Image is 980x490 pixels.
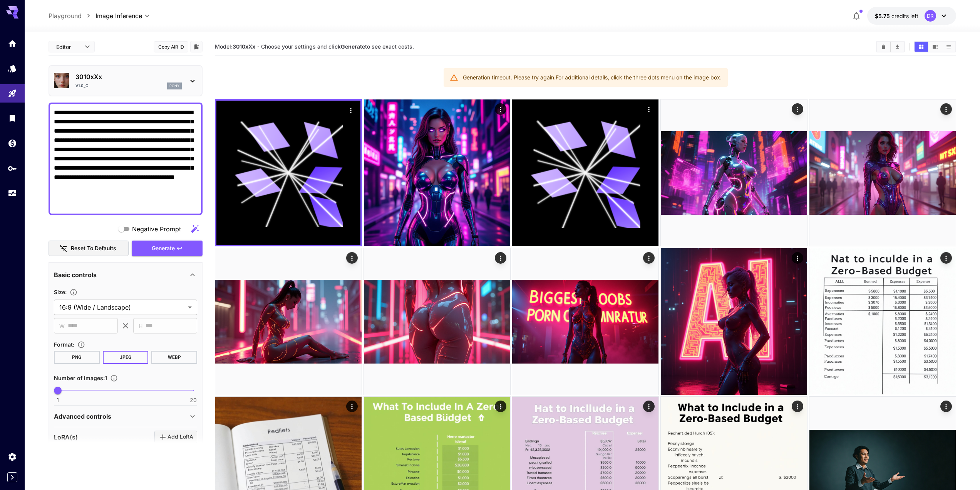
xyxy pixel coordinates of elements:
button: Specify how many images to generate in a single request. Each image generation will be charged se... [107,374,121,382]
span: 20 [190,396,197,404]
span: H [139,322,142,330]
div: Generation timeout. Please try again. For additional details, click the three dots menu on the im... [463,71,722,84]
span: $5.75 [875,13,891,19]
div: 3010xXxv1.0_cpony [54,69,197,93]
div: Library [8,113,17,123]
div: Clear ImagesDownload All [876,41,905,52]
div: Actions [346,401,358,412]
span: Choose your settings and click to see exact costs. [261,43,414,50]
p: LoRA(s) [54,433,78,442]
button: Copy AIR ID [154,41,188,52]
div: Actions [495,401,506,412]
img: Z [661,99,807,246]
div: Show images in grid viewShow images in video viewShow images in list view [914,41,956,52]
span: Size : [54,289,67,295]
span: Add LoRA [168,432,193,442]
button: Show images in video view [928,42,942,52]
img: 9k= [364,248,510,395]
button: Adjust the dimensions of the generated image by specifying its width and height in pixels, or sel... [67,288,80,296]
span: Model: [215,43,255,50]
div: Actions [792,252,803,264]
span: Generate [152,244,175,253]
img: 9k= [661,248,807,395]
button: $5.74604DR [867,7,956,25]
div: DR [925,10,936,22]
div: Actions [940,252,952,264]
span: 16:9 (Wide / Landscape) [59,303,185,312]
div: Wallet [8,138,17,148]
p: Basic controls [54,270,97,280]
b: Generate [341,43,365,50]
div: Actions [346,252,358,264]
div: Actions [940,103,952,115]
a: Playground [49,11,82,20]
img: 2Q== [512,248,658,395]
span: W [59,322,65,330]
button: Generate [132,241,203,256]
div: Playground [8,89,17,98]
div: Settings [8,452,17,461]
div: $5.74604 [875,12,918,20]
button: Add to library [193,42,200,51]
p: pony [169,83,179,89]
button: Show images in grid view [915,42,928,52]
button: JPEG [103,351,149,364]
div: API Keys [8,163,17,173]
div: Actions [345,104,357,116]
span: Number of images : 1 [54,375,107,381]
span: 1 [57,396,59,404]
button: Download All [891,42,904,52]
div: Actions [495,252,506,264]
button: PNG [54,351,100,364]
div: Home [8,39,17,48]
p: v1.0_c [75,83,88,89]
span: Image Inference [95,11,142,20]
button: Choose the file format for the output image. [74,341,88,349]
img: 9k= [364,99,510,246]
div: Basic controls [54,266,197,284]
button: Reset to defaults [49,241,129,256]
button: Clear Images [877,42,890,52]
div: Actions [643,401,655,412]
nav: breadcrumb [49,11,95,20]
p: · [257,42,259,51]
div: Actions [792,103,803,115]
span: Format : [54,341,74,348]
div: Models [8,64,17,73]
span: Editor [56,43,80,51]
button: Show images in list view [942,42,955,52]
div: Actions [792,401,803,412]
div: Actions [643,252,655,264]
p: Advanced controls [54,412,111,421]
b: 3010xXx [233,43,255,50]
button: Click to add LoRA [154,431,197,443]
div: Actions [495,103,506,115]
img: 9k= [809,248,956,395]
div: Advanced controls [54,407,197,426]
span: credits left [891,13,918,19]
div: Actions [643,103,655,115]
button: Expand sidebar [7,472,17,482]
div: Actions [940,401,952,412]
img: 2Q== [809,99,956,246]
button: WEBP [151,351,197,364]
p: 3010xXx [75,72,182,81]
img: 9k= [215,248,362,395]
div: Usage [8,189,17,198]
span: Negative Prompt [132,224,181,234]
